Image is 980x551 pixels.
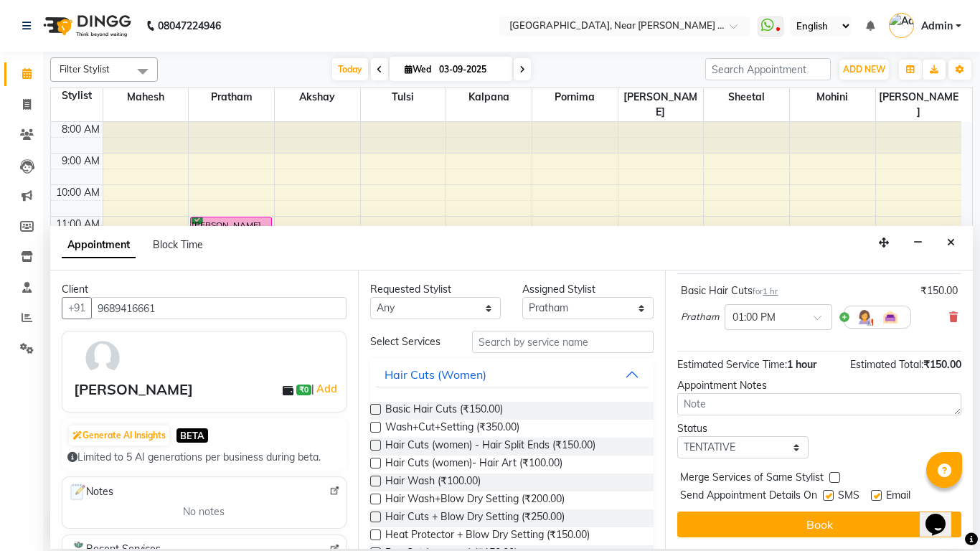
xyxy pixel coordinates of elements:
span: | [311,380,339,397]
span: Hair Cuts (women)- Hair Art (₹100.00) [385,456,562,474]
img: avatar [82,337,123,379]
div: 10:00 AM [53,185,103,200]
span: No notes [183,504,225,519]
span: [PERSON_NAME] [876,88,961,121]
img: Interior.png [882,309,899,326]
span: Mahesh [103,88,189,106]
span: Estimated Total: [850,358,923,371]
span: Hair Wash (₹100.00) [385,474,481,491]
span: BETA [176,428,208,442]
small: for [753,286,778,296]
img: Admin [889,13,914,38]
div: Basic Hair Cuts [681,283,778,298]
span: Hair Cuts + Blow Dry Setting (₹250.00) [385,509,565,527]
button: Generate AI Insights [69,425,169,446]
span: Hair Cuts (women) - Hair Split Ends (₹150.00) [385,438,595,456]
div: Requested Stylist [370,282,501,297]
span: Mohini [790,88,875,106]
span: Email [886,488,910,506]
span: SMS [838,488,859,506]
input: 2025-09-03 [435,59,507,80]
div: 11:00 AM [53,217,103,232]
button: Book [677,512,961,537]
div: [PERSON_NAME] [74,379,193,400]
span: Kalpana [446,88,532,106]
a: Add [314,380,339,397]
span: 1 hr [763,286,778,296]
span: Tulsi [361,88,446,106]
div: Hair Cuts (Women) [385,366,486,383]
span: Estimated Service Time: [677,358,787,371]
span: Pratham [681,310,719,324]
div: Appointment Notes [677,378,961,393]
span: Send Appointment Details On [680,488,817,506]
span: Merge Services of Same Stylist [680,470,824,488]
span: Appointment [62,232,136,258]
input: Search Appointment [705,58,831,80]
div: Status [677,421,809,436]
div: ₹150.00 [920,283,958,298]
b: 08047224946 [158,6,221,46]
div: 8:00 AM [59,122,103,137]
div: Limited to 5 AI generations per business during beta. [67,450,341,465]
div: 9:00 AM [59,154,103,169]
span: Filter Stylist [60,63,110,75]
span: Wash+Cut+Setting (₹350.00) [385,420,519,438]
div: Assigned Stylist [522,282,654,297]
span: Admin [921,19,953,34]
span: Pornima [532,88,618,106]
div: [PERSON_NAME], TK03, 11:00 AM-12:00 PM, Basic Hair Cuts [191,217,271,247]
span: Sheetal [704,88,789,106]
span: Today [332,58,368,80]
input: Search by service name [472,331,654,353]
span: Notes [68,483,113,501]
span: Heat Protector + Blow Dry Setting (₹150.00) [385,527,590,545]
span: Akshay [275,88,360,106]
img: logo [37,6,135,46]
div: Client [62,282,347,297]
span: Pratham [189,88,274,106]
button: Hair Cuts (Women) [376,362,649,387]
span: [PERSON_NAME] [618,88,704,121]
span: Basic Hair Cuts (₹150.00) [385,402,503,420]
span: Hair Wash+Blow Dry Setting (₹200.00) [385,491,565,509]
input: Search by Name/Mobile/Email/Code [91,297,347,319]
span: ₹150.00 [923,358,961,371]
span: ₹0 [296,385,311,396]
span: ADD NEW [843,64,885,75]
span: 1 hour [787,358,816,371]
div: Select Services [359,334,461,349]
button: Close [941,232,961,254]
div: Stylist [51,88,103,103]
span: Wed [401,64,435,75]
button: ADD NEW [839,60,889,80]
img: Hairdresser.png [856,309,873,326]
iframe: chat widget [920,494,966,537]
span: Block Time [153,238,203,251]
button: +91 [62,297,92,319]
